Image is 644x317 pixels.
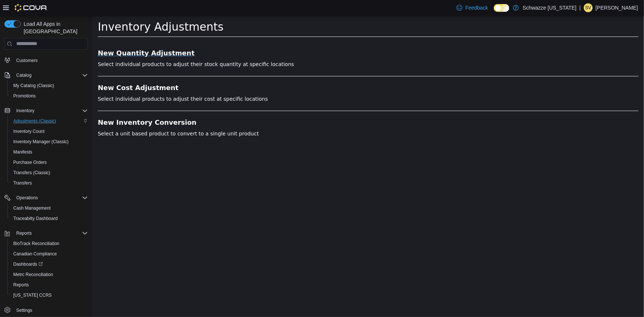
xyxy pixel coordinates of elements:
[7,116,91,126] button: Adjustments (Classic)
[13,83,54,89] span: My Catalog (Classic)
[13,180,32,186] span: Transfers
[16,230,32,236] span: Reports
[6,103,546,110] a: New Inventory Conversion
[10,81,88,90] span: My Catalog (Classic)
[13,71,88,80] span: Catalog
[13,193,41,202] button: Operations
[10,204,54,213] a: Cash Management
[13,229,35,238] button: Reports
[13,292,52,298] span: [US_STATE] CCRS
[13,159,47,165] span: Purchase Orders
[13,118,56,124] span: Adjustments (Classic)
[7,91,91,101] button: Promotions
[10,81,57,90] a: My Catalog (Classic)
[10,148,88,156] span: Manifests
[10,117,88,125] span: Adjustments (Classic)
[10,214,61,223] a: Traceabilty Dashboard
[1,70,91,80] button: Catalog
[13,193,88,202] span: Operations
[13,149,32,155] span: Manifests
[10,158,50,167] a: Purchase Orders
[10,179,35,187] a: Transfers
[7,80,91,91] button: My Catalog (Classic)
[6,114,546,122] p: Select a unit based product to convert to a single unit product
[596,3,638,12] p: [PERSON_NAME]
[494,4,509,12] input: Dark Mode
[10,92,88,100] span: Promotions
[15,4,48,11] img: Cova
[10,249,88,258] span: Canadian Compliance
[10,214,88,223] span: Traceabilty Dashboard
[10,260,46,269] a: Dashboards
[6,79,546,87] p: Select individual products to adjust their cost at specific locations
[16,72,31,78] span: Catalog
[16,108,34,114] span: Inventory
[7,157,91,168] button: Purchase Orders
[10,168,53,177] a: Transfers (Classic)
[1,106,91,116] button: Inventory
[7,269,91,280] button: Metrc Reconciliation
[523,3,576,12] p: Schwazze [US_STATE]
[584,3,593,12] div: Simonita Valdez
[1,55,91,65] button: Customers
[10,137,88,146] span: Inventory Manager (Classic)
[16,195,38,201] span: Operations
[1,305,91,316] button: Settings
[7,168,91,178] button: Transfers (Classic)
[10,204,88,213] span: Cash Management
[13,241,59,247] span: BioTrack Reconciliation
[6,45,546,52] p: Select individual products to adjust their stock quantity at specific locations
[7,126,91,137] button: Inventory Count
[13,251,57,257] span: Canadian Compliance
[13,56,41,65] a: Customers
[13,128,45,134] span: Inventory Count
[494,12,494,12] span: Dark Mode
[7,280,91,290] button: Reports
[10,239,62,248] a: BioTrack Reconciliation
[10,179,88,187] span: Transfers
[16,307,32,313] span: Settings
[10,148,35,156] a: Manifests
[13,71,34,80] button: Catalog
[10,239,88,248] span: BioTrack Reconciliation
[6,68,546,76] a: New Cost Adjustment
[465,4,488,11] span: Feedback
[21,20,88,35] span: Load All Apps in [GEOGRAPHIC_DATA]
[13,93,36,99] span: Promotions
[7,203,91,213] button: Cash Management
[13,216,58,221] span: Traceabilty Dashboard
[13,55,88,65] span: Customers
[13,139,69,145] span: Inventory Manager (Classic)
[10,270,88,279] span: Metrc Reconciliation
[1,193,91,203] button: Operations
[13,282,29,288] span: Reports
[10,280,88,289] span: Reports
[13,205,51,211] span: Cash Management
[6,34,546,41] a: New Quantity Adjustment
[7,259,91,269] a: Dashboards
[10,168,88,177] span: Transfers (Classic)
[7,147,91,157] button: Manifests
[585,3,591,12] span: SV
[10,291,55,300] a: [US_STATE] CCRS
[10,291,88,300] span: Washington CCRS
[13,272,53,278] span: Metrc Reconciliation
[7,290,91,300] button: [US_STATE] CCRS
[579,3,581,12] p: |
[1,228,91,238] button: Reports
[454,0,491,15] a: Feedback
[10,270,56,279] a: Metrc Reconciliation
[7,249,91,259] button: Canadian Compliance
[7,213,91,224] button: Traceabilty Dashboard
[16,58,38,63] span: Customers
[10,260,88,269] span: Dashboards
[13,306,35,315] a: Settings
[13,106,37,115] button: Inventory
[10,280,32,289] a: Reports
[13,306,88,315] span: Settings
[10,127,88,136] span: Inventory Count
[6,4,131,17] span: Inventory Adjustments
